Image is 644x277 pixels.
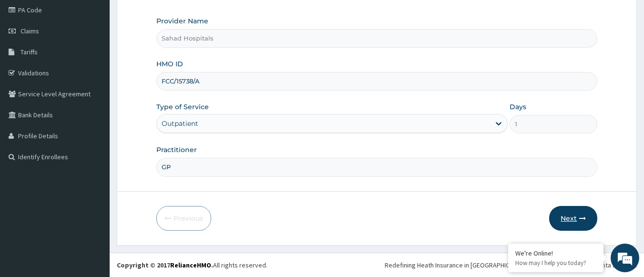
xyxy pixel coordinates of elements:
img: d_794563401_company_1708531726252_794563401 [18,48,39,72]
span: Claims [20,27,39,35]
div: Outpatient [162,119,198,128]
label: Provider Name [156,16,208,26]
input: Enter HMO ID [156,72,598,91]
label: Days [510,102,526,112]
textarea: Type your message and hit 'Enter' [5,180,182,213]
input: Enter Name [156,158,598,176]
span: Tariffs [20,48,38,56]
button: Previous [156,206,211,231]
span: We're online! [55,80,132,176]
label: Practitioner [156,145,197,154]
button: Next [549,206,597,231]
footer: All rights reserved. [110,253,644,277]
div: Redefining Heath Insurance in [GEOGRAPHIC_DATA] using Telemedicine and Data Science! [385,260,637,270]
p: How may I help you today? [515,259,596,267]
div: Minimize live chat window [156,5,179,28]
strong: Copyright © 2017 . [117,261,213,269]
label: HMO ID [156,59,183,69]
div: Chat with us now [50,53,160,66]
a: RelianceHMO [170,261,211,269]
div: We're Online! [515,249,596,257]
label: Type of Service [156,102,209,112]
